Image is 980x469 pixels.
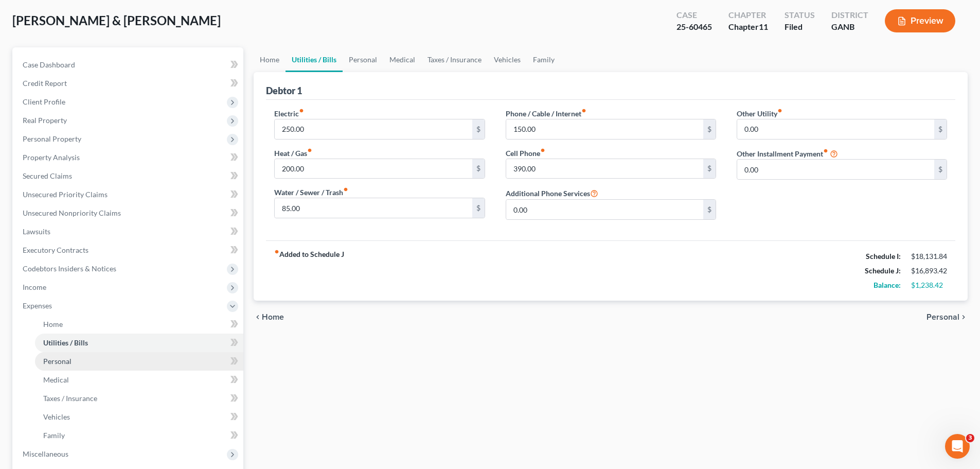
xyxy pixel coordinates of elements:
[926,313,968,321] button: Personal chevron_right
[23,116,67,125] span: Real Property
[540,148,545,153] i: fiber_manual_record
[831,21,868,33] div: GANB
[23,301,52,310] span: Expenses
[506,159,703,179] input: --
[488,47,527,72] a: Vehicles
[23,449,68,458] span: Miscellaneous
[299,108,304,113] i: fiber_manual_record
[759,22,768,31] span: 11
[945,434,970,459] iframe: Intercom live chat
[911,280,947,290] div: $1,238.42
[527,47,561,72] a: Family
[23,209,121,217] span: Unsecured Nonpriority Claims
[343,187,348,192] i: fiber_manual_record
[12,13,221,28] span: [PERSON_NAME] & [PERSON_NAME]
[14,222,243,241] a: Lawsuits
[777,108,782,113] i: fiber_manual_record
[472,159,485,179] div: $
[274,249,344,292] strong: Added to Schedule J
[23,153,80,162] span: Property Analysis
[254,313,262,321] i: chevron_left
[934,160,947,179] div: $
[885,9,955,32] button: Preview
[23,190,108,199] span: Unsecured Priority Claims
[911,266,947,276] div: $16,893.42
[737,119,934,139] input: --
[874,281,901,289] strong: Balance:
[275,159,472,179] input: --
[866,252,901,260] strong: Schedule I:
[14,74,243,93] a: Credit Report
[865,266,901,275] strong: Schedule J:
[275,198,472,218] input: --
[43,320,63,328] span: Home
[506,200,703,219] input: --
[35,426,243,445] a: Family
[23,97,65,106] span: Client Profile
[43,412,70,421] span: Vehicles
[421,47,488,72] a: Taxes / Insurance
[14,241,243,259] a: Executory Contracts
[676,21,712,33] div: 25-60465
[703,159,716,179] div: $
[383,47,421,72] a: Medical
[274,108,304,119] label: Electric
[472,119,485,139] div: $
[262,313,284,321] span: Home
[14,167,243,185] a: Secured Claims
[966,434,974,442] span: 3
[823,148,828,153] i: fiber_manual_record
[506,187,598,199] label: Additional Phone Services
[43,375,69,384] span: Medical
[43,394,97,403] span: Taxes / Insurance
[307,148,312,153] i: fiber_manual_record
[23,246,88,254] span: Executory Contracts
[23,134,81,143] span: Personal Property
[785,21,815,33] div: Filed
[14,56,243,74] a: Case Dashboard
[275,119,472,139] input: --
[728,21,768,33] div: Chapter
[472,198,485,218] div: $
[737,108,782,119] label: Other Utility
[831,9,868,21] div: District
[35,315,243,334] a: Home
[703,200,716,219] div: $
[14,204,243,222] a: Unsecured Nonpriority Claims
[23,171,72,180] span: Secured Claims
[23,79,67,88] span: Credit Report
[274,249,279,254] i: fiber_manual_record
[959,313,968,321] i: chevron_right
[23,227,50,236] span: Lawsuits
[23,60,75,69] span: Case Dashboard
[23,283,46,291] span: Income
[43,338,88,347] span: Utilities / Bills
[703,119,716,139] div: $
[506,108,586,119] label: Phone / Cable / Internet
[43,357,72,366] span: Personal
[274,148,312,159] label: Heat / Gas
[266,84,302,97] div: Debtor 1
[286,47,343,72] a: Utilities / Bills
[934,119,947,139] div: $
[35,352,243,371] a: Personal
[506,148,545,159] label: Cell Phone
[926,313,959,321] span: Personal
[35,371,243,389] a: Medical
[23,264,116,273] span: Codebtors Insiders & Notices
[35,408,243,426] a: Vehicles
[35,389,243,408] a: Taxes / Insurance
[737,148,828,159] label: Other Installment Payment
[737,160,934,179] input: --
[911,251,947,262] div: $18,131.84
[581,108,586,113] i: fiber_manual_record
[14,148,243,167] a: Property Analysis
[254,47,286,72] a: Home
[506,119,703,139] input: --
[14,185,243,204] a: Unsecured Priority Claims
[274,187,348,198] label: Water / Sewer / Trash
[43,431,65,440] span: Family
[785,9,815,21] div: Status
[35,334,243,352] a: Utilities / Bills
[728,9,768,21] div: Chapter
